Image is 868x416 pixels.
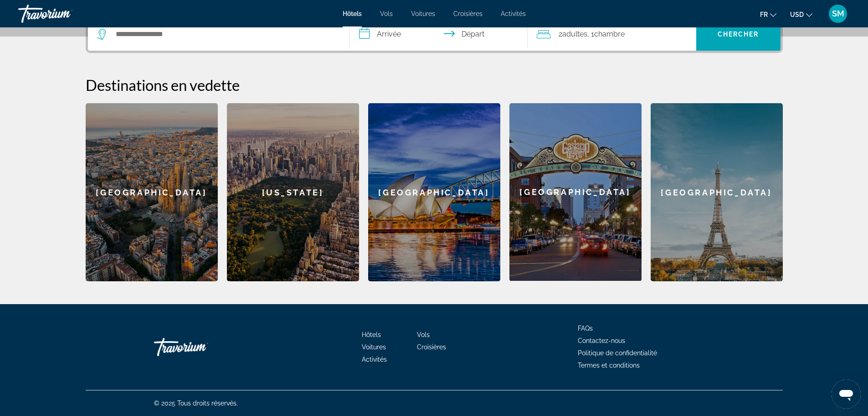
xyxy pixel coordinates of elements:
[362,356,387,363] a: Activités
[696,18,781,51] button: Search
[350,18,528,51] button: Select check in and out date
[562,30,587,38] span: Adultes
[578,362,640,369] a: Termes et conditions
[651,103,783,281] a: Paris[GEOGRAPHIC_DATA]
[368,103,500,281] div: [GEOGRAPHIC_DATA]
[417,331,430,338] a: Vols
[362,343,386,351] a: Voitures
[559,28,587,41] span: 2
[587,28,625,41] span: , 1
[380,10,393,17] a: Vols
[362,331,381,338] a: Hôtels
[411,10,435,17] a: Voitures
[86,76,783,94] h2: Destinations en vedette
[790,11,804,18] span: USD
[343,10,362,17] a: Hôtels
[651,103,783,281] div: [GEOGRAPHIC_DATA]
[453,10,483,17] a: Croisières
[227,103,359,281] a: New York[US_STATE]
[578,349,657,357] a: Politique de confidentialité
[86,103,218,281] div: [GEOGRAPHIC_DATA]
[154,400,238,407] span: © 2025 Tous droits réservés.
[832,379,861,409] iframe: Bouton de lancement de la fenêtre de messagerie
[509,103,642,281] div: [GEOGRAPHIC_DATA]
[88,18,781,51] div: Search widget
[832,9,844,18] span: SM
[790,8,812,21] button: Change currency
[501,10,526,17] a: Activités
[86,103,218,281] a: Barcelona[GEOGRAPHIC_DATA]
[18,2,109,26] a: Travorium
[154,333,245,361] a: Go Home
[528,18,696,51] button: Travelers: 2 adults, 0 children
[417,343,446,351] a: Croisières
[115,27,336,41] input: Search hotel destination
[718,31,759,38] span: Chercher
[227,103,359,281] div: [US_STATE]
[509,103,642,281] a: San Diego[GEOGRAPHIC_DATA]
[826,4,850,23] button: User Menu
[594,30,625,38] span: Chambre
[760,8,776,21] button: Change language
[578,337,625,344] a: Contactez-nous
[760,11,768,18] span: fr
[578,325,593,332] a: FAQs
[368,103,500,281] a: Sydney[GEOGRAPHIC_DATA]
